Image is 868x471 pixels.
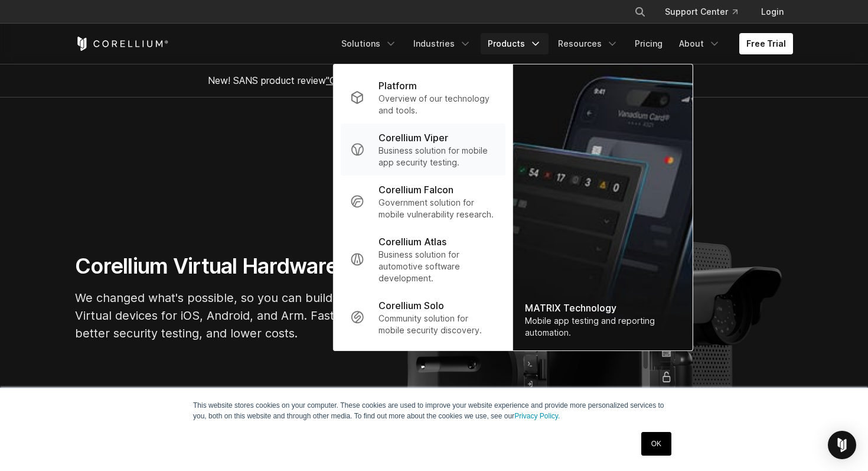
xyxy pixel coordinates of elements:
span: New! SANS product review now available. [208,74,660,86]
a: Platform Overview of our technology and tools. [341,72,505,124]
a: "Collaborative Mobile App Security Development and Analysis" [326,74,598,86]
p: Business solution for automotive software development. [378,249,496,284]
a: Pricing [628,33,670,54]
p: Business solution for mobile app security testing. [378,145,496,168]
button: Search [629,1,651,22]
div: Navigation Menu [620,1,793,22]
div: Mobile app testing and reporting automation. [525,315,681,339]
a: OK [641,432,671,456]
a: Corellium Viper Business solution for mobile app security testing. [341,124,505,176]
a: Solutions [334,33,404,54]
a: Industries [406,33,478,54]
p: This website stores cookies on your computer. These cookies are used to improve your website expe... [193,400,675,421]
a: Login [752,1,793,22]
a: Privacy Policy. [514,412,560,420]
p: We changed what's possible, so you can build what's next. Virtual devices for iOS, Android, and A... [75,289,429,342]
p: Overview of our technology and tools. [378,93,496,116]
a: Support Center [655,1,747,22]
p: Corellium Falcon [378,183,453,197]
p: Corellium Solo [378,298,444,313]
a: Products [481,33,549,54]
a: Corellium Solo Community solution for mobile security discovery. [341,291,505,343]
a: Corellium Home [75,37,169,51]
a: MATRIX Technology Mobile app testing and reporting automation. [513,64,693,350]
h1: Corellium Virtual Hardware [75,253,429,280]
p: Corellium Viper [378,131,448,145]
a: About [672,33,727,54]
p: Government solution for mobile vulnerability research. [378,197,496,220]
div: Navigation Menu [334,33,793,54]
p: Platform [378,79,417,93]
p: Corellium Atlas [378,235,446,249]
p: Community solution for mobile security discovery. [378,313,496,336]
a: Corellium Falcon Government solution for mobile vulnerability research. [341,176,505,228]
a: Resources [551,33,625,54]
div: MATRIX Technology [525,301,681,315]
div: Open Intercom Messenger [828,431,856,459]
img: Matrix_WebNav_1x [513,64,693,350]
a: Free Trial [739,33,793,54]
a: Corellium Atlas Business solution for automotive software development. [341,228,505,291]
